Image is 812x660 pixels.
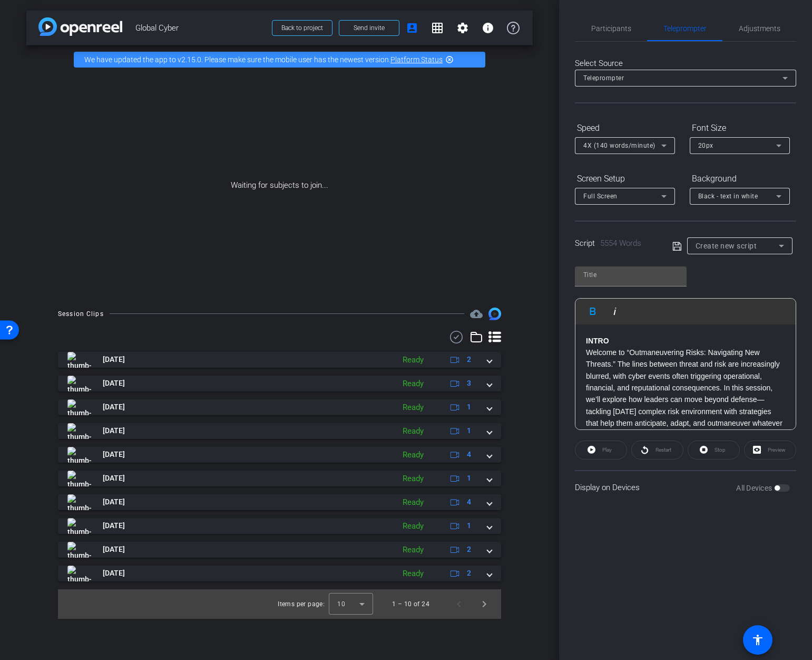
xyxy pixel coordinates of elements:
div: We have updated the app to v2.15.0. Please make sure the mobile user has the newest version. [74,52,485,68]
div: Ready [397,568,429,580]
img: thumb-nail [67,471,91,486]
mat-icon: accessibility [751,634,764,646]
span: 2 [467,354,471,365]
img: thumb-nail [67,352,91,368]
span: 3 [467,378,471,389]
span: [DATE] [103,496,125,508]
mat-icon: info [482,22,494,34]
img: thumb-nail [67,423,91,439]
span: 4X (140 words/minute) [583,142,656,149]
mat-expansion-panel-header: thumb-nail[DATE]Ready1 [58,471,501,486]
span: Send invite [354,24,385,32]
span: 5554 Words [600,238,641,248]
p: Welcome to “Outmaneuvering Risks: Navigating New Threats.” The lines between threat and risk are ... [586,347,785,441]
div: Font Size [690,119,790,137]
div: Script [575,237,658,250]
span: [DATE] [103,473,125,484]
span: [DATE] [103,520,125,531]
span: Full Screen [583,193,618,200]
img: thumb-nail [67,518,91,534]
mat-expansion-panel-header: thumb-nail[DATE]Ready2 [58,352,501,368]
img: thumb-nail [67,494,91,510]
img: thumb-nail [67,566,91,581]
button: Send invite [339,20,399,36]
span: [DATE] [103,401,125,413]
a: Platform Status [390,55,443,64]
img: thumb-nail [67,542,91,558]
div: Speed [575,119,675,137]
div: Session Clips [58,309,104,319]
mat-icon: grid_on [431,22,444,34]
img: thumb-nail [67,447,91,463]
span: Black - text in white [698,193,758,200]
mat-icon: highlight_off [445,55,454,64]
mat-expansion-panel-header: thumb-nail[DATE]Ready3 [58,376,501,391]
mat-icon: settings [456,22,469,34]
input: Title [583,269,678,281]
span: Destinations for your clips [470,308,483,320]
img: Session clips [488,308,501,320]
span: [DATE] [103,449,125,460]
span: [DATE] [103,425,125,436]
mat-expansion-panel-header: thumb-nail[DATE]Ready2 [58,542,501,558]
strong: INTRO [586,337,609,345]
span: [DATE] [103,378,125,389]
mat-icon: cloud_upload [470,308,483,320]
div: Ready [397,378,429,390]
div: Ready [397,496,429,509]
label: All Devices [736,483,774,493]
div: Ready [397,520,429,532]
span: [DATE] [103,354,125,365]
button: Back to project [272,20,332,36]
div: Ready [397,425,429,437]
span: Participants [591,25,631,32]
div: Ready [397,354,429,366]
mat-expansion-panel-header: thumb-nail[DATE]Ready1 [58,399,501,415]
mat-expansion-panel-header: thumb-nail[DATE]Ready1 [58,423,501,439]
img: thumb-nail [67,376,91,391]
div: Display on Devices [575,470,796,504]
div: Ready [397,473,429,485]
button: Next page [472,591,497,617]
span: 1 [467,425,471,436]
span: Global Cyber [135,17,266,39]
span: 4 [467,496,471,508]
div: Waiting for subjects to join... [26,74,533,297]
img: app-logo [38,17,122,36]
span: Create new script [696,242,757,250]
span: 1 [467,473,471,484]
div: 1 – 10 of 24 [392,599,429,609]
span: 2 [467,568,471,579]
div: Screen Setup [575,170,675,188]
mat-expansion-panel-header: thumb-nail[DATE]Ready2 [58,566,501,581]
div: Ready [397,449,429,461]
span: 1 [467,520,471,531]
span: Back to project [281,24,323,32]
span: [DATE] [103,544,125,555]
div: Ready [397,401,429,414]
img: thumb-nail [67,399,91,415]
span: 1 [467,401,471,413]
div: Select Source [575,58,796,70]
div: Background [690,170,790,188]
div: Ready [397,544,429,556]
span: Teleprompter [663,25,707,32]
mat-expansion-panel-header: thumb-nail[DATE]Ready1 [58,518,501,534]
mat-expansion-panel-header: thumb-nail[DATE]Ready4 [58,494,501,510]
span: 20px [698,142,713,149]
button: Previous page [446,591,472,617]
span: Teleprompter [583,74,624,82]
span: 2 [467,544,471,555]
span: Adjustments [739,25,780,32]
div: Items per page: [278,599,325,609]
span: 4 [467,449,471,460]
mat-icon: account_box [406,22,418,34]
span: [DATE] [103,568,125,579]
mat-expansion-panel-header: thumb-nail[DATE]Ready4 [58,447,501,463]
